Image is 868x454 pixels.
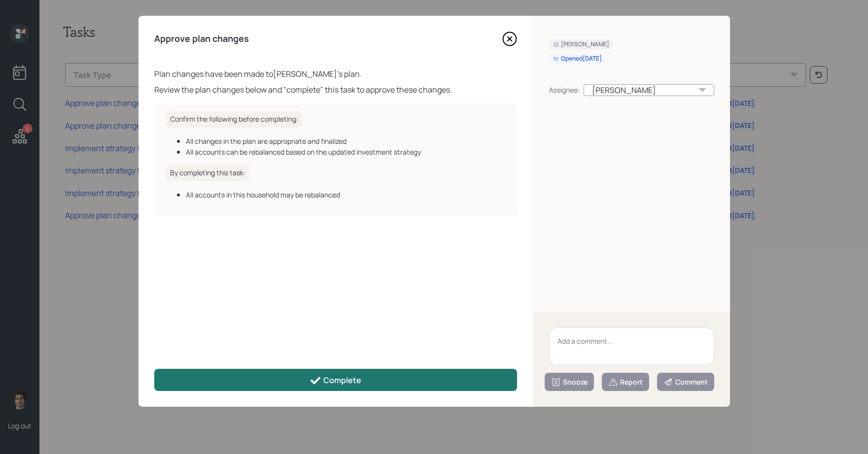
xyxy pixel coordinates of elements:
h6: Confirm the following before completing: [166,111,302,128]
div: Report [608,377,643,387]
div: Complete [310,375,361,387]
div: Assignee: [549,85,580,95]
div: Review the plan changes below and "complete" this task to approve these changes. [154,84,517,96]
h6: By completing this task: [166,165,249,181]
button: Complete [154,369,517,391]
div: Opened [DATE] [553,55,602,63]
div: All accounts can be rebalanced based on the updated investment strategy [186,147,505,157]
button: Comment [657,373,714,391]
div: [PERSON_NAME] [584,84,714,96]
button: Snooze [545,373,594,391]
div: Snooze [551,377,588,387]
div: Plan changes have been made to [PERSON_NAME] 's plan. [154,68,517,80]
div: Comment [663,377,708,387]
div: [PERSON_NAME] [553,40,609,49]
div: All accounts in this household may be rebalanced [186,190,505,200]
button: Report [602,373,649,391]
div: All changes in the plan are appropriate and finalized [186,136,505,146]
h4: Approve plan changes [154,33,249,44]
